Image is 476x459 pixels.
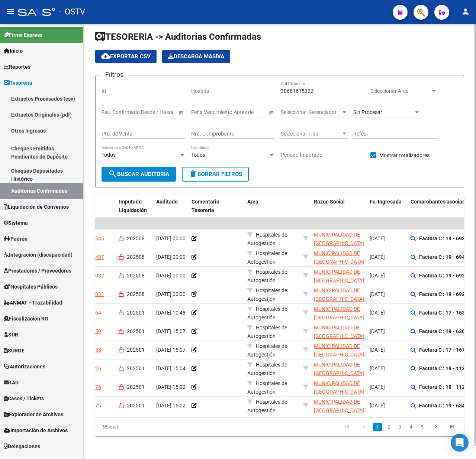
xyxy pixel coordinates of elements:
span: 202508 [127,254,145,260]
button: Borrar Filtros [182,167,249,182]
span: MUNICIPALIDAD DE [GEOGRAPHIC_DATA] ARGENTINAS [314,380,364,403]
mat-icon: menu [6,7,15,16]
span: Comprobantes asociados [411,199,471,205]
button: Exportar CSV [95,50,157,63]
div: Open Intercom Messenger [451,434,469,452]
span: TESORERIA -> Auditorías Confirmadas [95,32,261,42]
span: Exportar CSV [101,53,151,60]
div: 8926 [89,364,101,373]
span: [DATE] 15:07 [156,328,186,334]
div: - 30681615322 [314,323,364,339]
span: Sin Procesar [353,109,382,115]
span: Explorador de Archivos [4,410,63,419]
span: 202501 [127,328,145,334]
strong: Factura C : 19 - 69286 [419,273,471,279]
div: - 30681615322 [314,231,364,246]
div: 8875 [89,401,101,410]
li: page 1 [372,421,383,433]
span: Imputado Liquidación [119,199,147,213]
input: Fecha fin [135,109,171,115]
span: 202501 [127,403,145,408]
span: MUNICIPALIDAD DE [GEOGRAPHIC_DATA] ARGENTINAS [314,399,364,422]
span: Seleccionar Area [370,88,431,94]
span: 202508 [127,273,145,279]
span: Padrón [4,235,28,243]
span: [DATE] [370,384,385,390]
span: [DATE] [370,328,385,334]
span: Fc. Ingresada [370,199,402,205]
span: Hospitales de Autogestión [247,343,287,358]
span: Area [247,199,258,205]
strong: Factura C : 19 - 63403 [419,403,471,409]
a: go to first page [340,423,354,431]
span: [DATE] 15:07 [156,347,186,353]
span: [DATE] 15:02 [156,384,186,390]
span: Razon Social [314,199,345,205]
span: [DATE] 00:00 [156,254,186,260]
li: page 5 [416,421,428,433]
span: [DATE] [370,254,385,260]
span: SURGE [4,346,25,355]
span: Integración (discapacidad) [4,251,73,259]
div: 13032 [89,271,104,280]
span: Prestadores / Proveedores [4,267,71,275]
div: - 30681615322 [314,305,364,320]
span: Hospitales de Autogestión [247,325,287,339]
strong: Factura C : 17 - 16719 [419,347,471,353]
span: 202501 [127,347,145,353]
datatable-header-cell: Imputado Liquidación [116,194,153,218]
button: Buscar Auditoria [102,167,176,182]
strong: Factura C : 19 - 69347 [419,236,471,242]
span: - OSTV [59,4,85,20]
span: [DATE] 00:00 [156,273,186,279]
span: Autorizaciones [4,362,45,371]
li: page 2 [383,421,394,433]
button: Open calendar [267,109,275,117]
a: 1 [373,423,382,431]
span: [DATE] [370,365,385,371]
span: Hospitales de Autogestión [247,269,287,283]
div: 55 total [95,418,168,436]
div: - 30681615322 [314,361,364,376]
span: Importación de Archivos [4,426,68,434]
span: Seleccionar Gerenciador [281,109,341,115]
div: 8064 [89,309,101,317]
span: Tesorería [4,79,32,87]
span: [DATE] [370,403,385,408]
span: TAD [4,378,19,387]
div: - 30681615322 [314,379,364,395]
span: MUNICIPALIDAD DE [GEOGRAPHIC_DATA] ARGENTINAS [314,306,364,329]
span: Delegaciones [4,442,40,450]
span: SUR [4,331,18,339]
span: MUNICIPALIDAD DE [GEOGRAPHIC_DATA] ARGENTINAS [314,325,364,348]
h3: Filtros [102,69,127,80]
div: 13535 [89,234,104,243]
span: Todos [191,152,205,158]
span: [DATE] 15:02 [156,403,186,408]
div: - 30681615322 [314,249,364,265]
div: 13487 [89,253,104,261]
datatable-header-cell: Fc. Ingresada [367,194,408,218]
li: page 3 [394,421,405,433]
span: [DATE] [370,310,385,316]
div: 9058 [89,346,101,354]
input: Fecha inicio [102,109,129,115]
app-download-masive: Descarga masiva de comprobantes (adjuntos) [162,50,230,63]
span: MUNICIPALIDAD DE [GEOGRAPHIC_DATA] ARGENTINAS [314,287,364,310]
span: Hospitales de Autogestión [247,232,287,246]
div: 8876 [89,383,101,391]
mat-icon: cloud_download [101,52,110,61]
span: MUNICIPALIDAD DE [GEOGRAPHIC_DATA] ARGENTINAS [314,343,364,366]
strong: Factura C : 17 - 15376 [419,310,471,316]
span: MUNICIPALIDAD DE [GEOGRAPHIC_DATA] ARGENTINAS [314,232,364,255]
span: Mostrar totalizadores [379,151,430,160]
strong: Factura C : 18 - 11299 [419,384,471,390]
span: Fiscalización RG [4,315,48,323]
span: [DATE] 00:00 [156,235,186,241]
span: Sistema [4,219,28,227]
span: [DATE] 10:48 [156,310,186,316]
span: Buscar Auditoria [108,171,169,178]
span: MUNICIPALIDAD DE [GEOGRAPHIC_DATA] ARGENTINAS [314,362,364,385]
span: [DATE] 00:00 [156,291,186,297]
span: 202508 [127,235,145,241]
